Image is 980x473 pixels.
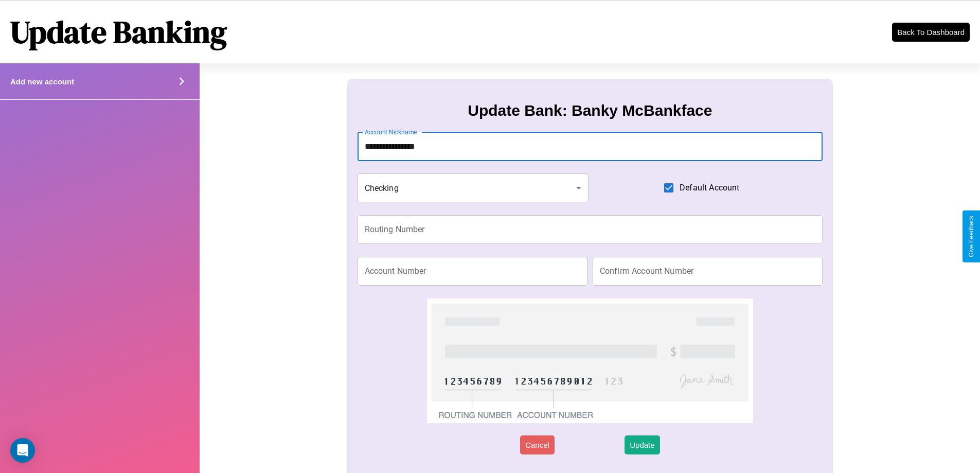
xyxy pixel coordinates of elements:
span: Default Account [680,182,739,194]
div: Give Feedback [968,216,975,257]
img: check [427,299,753,423]
button: Back To Dashboard [892,23,970,42]
div: Checking [358,173,589,202]
h3: Update Bank: Banky McBankface [468,102,712,119]
label: Account Nickname [365,128,417,136]
div: Open Intercom Messenger [10,438,35,463]
h1: Update Banking [10,11,227,53]
button: Cancel [520,435,555,454]
button: Update [625,435,660,454]
h4: Add new account [10,77,74,86]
